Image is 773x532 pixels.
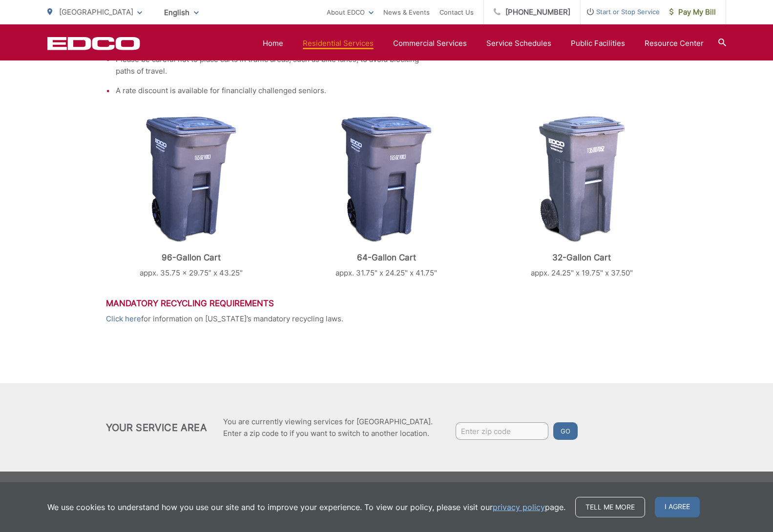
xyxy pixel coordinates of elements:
span: [GEOGRAPHIC_DATA] [59,7,133,17]
button: Go [553,422,578,440]
a: EDCD logo. Return to the homepage. [47,37,140,50]
a: Service Schedules [486,38,551,49]
a: About EDCO [327,6,374,18]
p: for information on [US_STATE]’s mandatory recycling laws. [106,313,668,325]
img: cart-trash.png [146,116,236,243]
h3: Mandatory Recycling Requirements [106,298,668,308]
li: A rate discount is available for financially challenged seniors. [116,85,428,97]
p: We use cookies to understand how you use our site and to improve your experience. To view our pol... [47,501,565,513]
a: Home [263,38,283,49]
p: 64-Gallon Cart [301,253,472,262]
p: 32-Gallon Cart [496,253,667,262]
span: Pay My Bill [669,6,716,18]
a: Public Facilities [571,38,625,49]
li: Please be careful not to place carts in traffic areas, such as bike lanes, to avoid blocking path... [116,54,428,77]
input: Enter zip code [456,422,548,440]
p: 96-Gallon Cart [106,253,277,262]
p: appx. 31.75" x 24.25" x 41.75" [301,267,472,279]
img: cart-trash.png [341,116,432,243]
img: cart-trash-32.png [539,116,625,243]
a: News & Events [383,6,430,18]
a: Contact Us [439,6,474,18]
a: Tell me more [575,497,645,517]
p: appx. 35.75 x 29.75” x 43.25" [106,267,277,279]
a: Resource Center [645,38,704,49]
span: I agree [655,497,700,517]
a: Click here [106,313,141,325]
a: Commercial Services [393,38,467,49]
p: appx. 24.25" x 19.75" x 37.50" [496,267,667,279]
a: privacy policy [493,501,545,513]
h2: Your Service Area [106,422,207,433]
p: You are currently viewing services for [GEOGRAPHIC_DATA]. Enter a zip code to if you want to swit... [223,416,433,439]
span: English [157,4,206,21]
a: Residential Services [303,38,374,49]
